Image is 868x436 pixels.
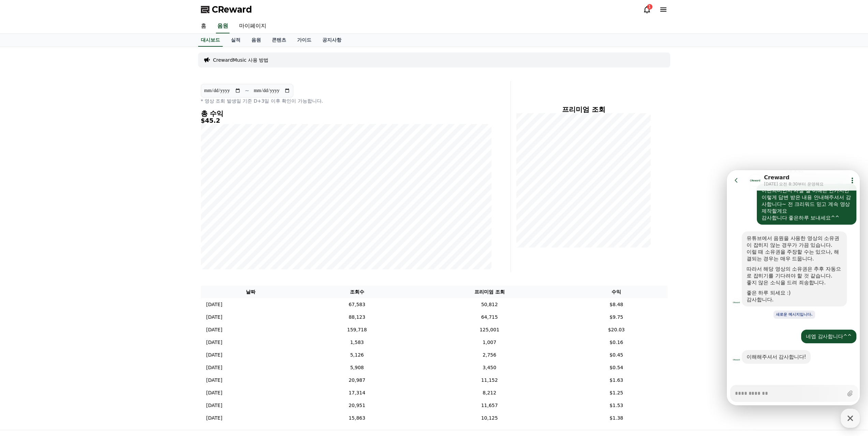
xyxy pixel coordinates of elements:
[292,34,317,47] a: 가이드
[413,349,565,361] td: 2,756
[300,311,413,324] td: 88,123
[413,336,565,349] td: 1,007
[300,412,413,424] td: 15,863
[413,412,565,424] td: 10,125
[206,326,222,333] p: [DATE]
[216,19,230,33] a: 음원
[234,19,272,33] a: 마이페이지
[413,387,565,399] td: 8,212
[225,34,246,47] a: 실적
[413,311,565,324] td: 64,715
[565,336,667,349] td: $0.16
[198,34,223,47] a: 대시보드
[565,412,667,424] td: $1.38
[201,110,491,117] h4: 총 수익
[300,387,413,399] td: 17,314
[565,387,667,399] td: $1.25
[300,324,413,336] td: 159,718
[195,19,212,33] a: 홈
[206,339,222,346] p: [DATE]
[206,314,222,321] p: [DATE]
[413,374,565,387] td: 11,152
[727,170,860,405] iframe: Channel chat
[201,286,301,298] th: 날짜
[300,286,413,298] th: 조회수
[300,298,413,311] td: 67,583
[206,301,222,308] p: [DATE]
[413,286,565,298] th: 프리미엄 조회
[413,361,565,374] td: 3,450
[213,57,269,63] a: CrewardMusic 사용 방법
[565,349,667,361] td: $0.45
[565,286,667,298] th: 수익
[201,97,491,104] p: * 영상 조회 발생일 기준 D+3일 이후 확인이 가능합니다.
[413,298,565,311] td: 50,812
[565,324,667,336] td: $20.03
[246,34,266,47] a: 음원
[206,415,222,422] p: [DATE]
[565,374,667,387] td: $1.63
[643,5,651,14] a: 1
[300,361,413,374] td: 5,908
[565,298,667,311] td: $8.48
[516,106,651,113] h4: 프리미엄 조회
[317,34,347,47] a: 공지사항
[245,87,249,95] p: ~
[565,311,667,324] td: $9.75
[206,364,222,371] p: [DATE]
[413,399,565,412] td: 11,657
[647,4,652,10] div: 1
[300,349,413,361] td: 5,126
[266,34,292,47] a: 콘텐츠
[201,4,252,15] a: CReward
[413,324,565,336] td: 125,001
[565,399,667,412] td: $1.53
[300,336,413,349] td: 1,583
[206,377,222,384] p: [DATE]
[565,361,667,374] td: $0.54
[212,4,252,15] span: CReward
[206,402,222,409] p: [DATE]
[300,374,413,387] td: 20,987
[206,351,222,359] p: [DATE]
[300,399,413,412] td: 20,951
[206,389,222,396] p: [DATE]
[201,117,491,124] h5: $45.2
